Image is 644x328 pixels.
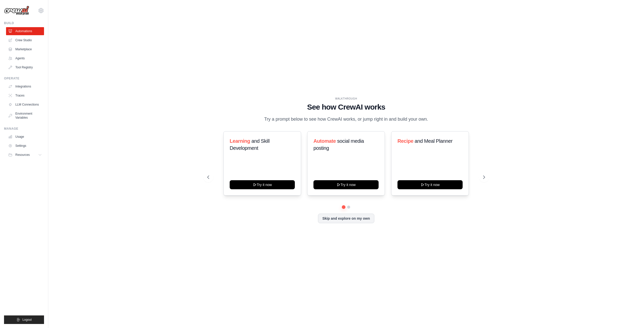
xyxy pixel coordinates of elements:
p: Try a prompt below to see how CrewAI works, or jump right in and build your own. [262,116,431,123]
h1: See how CrewAI works [207,103,485,112]
span: Learning [230,138,250,144]
a: Marketplace [6,45,44,53]
button: Try it now [397,180,463,189]
img: Logo [4,6,29,15]
span: and Meal Planner [415,138,452,144]
span: Resources [15,153,30,157]
a: Agents [6,54,44,62]
a: Automations [6,27,44,35]
span: Automate [313,138,336,144]
div: Build [4,21,44,25]
div: Manage [4,127,44,131]
span: Recipe [397,138,413,144]
div: Operate [4,76,44,80]
button: Logout [4,315,44,324]
button: Skip and explore on my own [318,214,374,223]
span: Logout [22,318,32,322]
button: Try it now [230,180,295,189]
a: Traces [6,91,44,100]
button: Try it now [313,180,379,189]
a: Integrations [6,82,44,90]
span: and Skill Development [230,138,269,151]
a: LLM Connections [6,101,44,109]
button: Resources [6,151,44,159]
a: Settings [6,142,44,150]
div: WALKTHROUGH [207,97,485,101]
a: Crew Studio [6,36,44,44]
a: Tool Registry [6,63,44,71]
a: Environment Variables [6,110,44,122]
a: Usage [6,133,44,141]
span: social media posting [313,138,364,151]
